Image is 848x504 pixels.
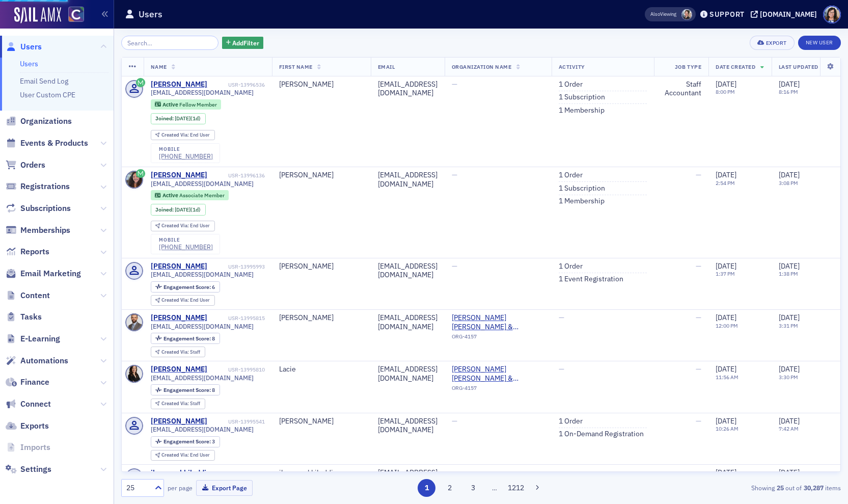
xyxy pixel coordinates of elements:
a: Email Marketing [6,268,81,279]
time: 11:56 AM [716,374,738,381]
div: Created Via: End User [151,221,215,231]
button: 3 [464,479,482,497]
div: Also [650,11,660,17]
time: 1:37 PM [716,270,735,277]
a: 1 On-Demand Registration [559,430,644,439]
a: Automations [6,355,68,366]
button: 2 [441,479,459,497]
a: [PERSON_NAME] [PERSON_NAME] & [PERSON_NAME] PC [452,365,544,383]
span: Pamela Galey-Coleman [681,9,692,20]
span: Engagement Score : [163,386,212,393]
div: ihsan.wakkiluddin [279,468,364,478]
div: Created Via: End User [151,450,215,461]
span: [EMAIL_ADDRESS][DOMAIN_NAME] [151,323,254,330]
div: Staff [161,350,200,355]
div: Active: Active: Associate Member [151,190,229,200]
span: … [487,483,502,492]
span: Created Via : [161,297,190,303]
span: Engagement Score : [163,438,212,445]
span: [DATE] [779,261,800,271]
a: Organizations [6,116,72,127]
span: — [696,416,701,426]
span: Content [20,290,50,301]
span: [DATE] [779,416,800,426]
a: Users [6,41,42,52]
a: 1 Subscription [559,184,605,193]
span: — [452,416,457,426]
span: Exports [20,420,49,432]
button: 1 [418,479,435,497]
span: Created Via : [161,349,190,355]
a: Imports [6,442,50,453]
div: Engagement Score: 6 [151,281,220,293]
span: [EMAIL_ADDRESS][DOMAIN_NAME] [151,89,254,96]
div: [EMAIL_ADDRESS][DOMAIN_NAME] [378,468,437,486]
div: USR-13996136 [209,172,265,179]
span: [DATE] [779,79,800,89]
div: [PERSON_NAME] [151,417,207,426]
span: — [452,79,457,89]
span: Date Created [716,63,755,70]
a: 1 Order [559,171,583,180]
div: 8 [163,387,215,393]
a: [PERSON_NAME] [151,171,207,180]
time: 3:31 PM [779,322,798,329]
span: E-Learning [20,333,60,344]
div: End User [161,298,210,303]
span: [DATE] [716,170,736,179]
a: [PERSON_NAME] [PERSON_NAME] & [PERSON_NAME] PC [452,313,544,331]
span: Last Updated [779,63,818,70]
span: — [452,170,457,179]
time: 2:54 PM [716,179,735,187]
span: [DATE] [716,416,736,426]
span: Joined : [155,115,175,122]
a: Email Send Log [20,76,68,86]
div: USR-13995815 [209,315,265,322]
span: Orders [20,160,45,171]
span: Automations [20,355,68,366]
h1: Users [139,8,162,20]
div: USR-13995429 [212,470,265,476]
a: [PERSON_NAME] [151,365,207,374]
span: [DATE] [779,364,800,374]
div: Support [709,10,745,19]
input: Search… [121,36,218,50]
span: Memberships [20,225,70,236]
span: Engagement Score : [163,283,212,290]
div: [EMAIL_ADDRESS][DOMAIN_NAME] [378,171,437,189]
time: 7:42 AM [779,425,799,432]
div: [PERSON_NAME] [279,262,364,271]
span: [DATE] [716,79,736,89]
div: [EMAIL_ADDRESS][DOMAIN_NAME] [378,365,437,383]
span: [DATE] [175,206,190,213]
div: (1d) [175,115,201,122]
span: Organization Name [452,63,512,70]
a: Exports [6,420,49,432]
span: Fellow Member [179,101,217,108]
span: [DATE] [716,364,736,374]
time: 10:26 AM [716,425,738,432]
div: [DOMAIN_NAME] [760,10,817,19]
span: [EMAIL_ADDRESS][DOMAIN_NAME] [151,180,254,188]
div: ihsan.wakkiluddin [151,468,210,478]
div: mobile [159,237,213,243]
img: SailAMX [68,7,84,22]
time: 8:16 PM [779,88,798,95]
div: End User [161,453,210,458]
div: [PHONE_NUMBER] [159,243,213,251]
a: Memberships [6,225,70,236]
span: Connect [20,399,51,410]
span: Created Via : [161,452,190,458]
span: Tasks [20,311,42,323]
span: Events & Products [20,138,88,149]
span: Add Filter [232,38,259,47]
span: Associate Member [179,192,225,199]
button: [DOMAIN_NAME] [751,11,820,18]
span: Settings [20,464,51,475]
a: Connect [6,399,51,410]
a: [PERSON_NAME] [151,262,207,271]
span: [DATE] [716,313,736,322]
a: Active Fellow Member [155,101,216,108]
span: Created Via : [161,400,190,407]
